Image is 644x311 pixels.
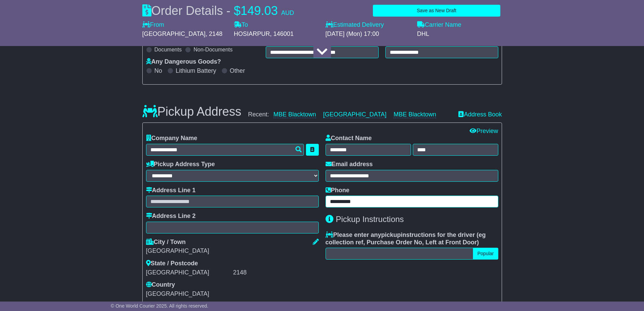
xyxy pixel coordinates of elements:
label: Address Line 1 [146,187,196,194]
label: Country [146,281,175,289]
span: 149.03 [241,4,278,18]
span: AUD [281,9,294,16]
div: [GEOGRAPHIC_DATA] [146,269,232,276]
label: Contact Name [326,135,372,142]
button: Save as New Draft [373,5,500,17]
label: Pickup Address Type [146,161,215,168]
button: Popular [473,248,498,260]
span: pickup [381,231,401,238]
a: Preview [470,128,498,134]
label: Other [230,67,245,75]
div: [GEOGRAPHIC_DATA] [146,247,319,255]
div: DHL [417,30,502,38]
label: Company Name [146,135,197,142]
label: Please enter any instructions for the driver ( ) [326,231,498,246]
span: $ [234,4,241,18]
label: City / Town [146,239,186,246]
label: Estimated Delivery [326,21,410,29]
span: [GEOGRAPHIC_DATA] [146,290,209,297]
div: Order Details - [142,3,294,18]
a: [GEOGRAPHIC_DATA] [323,111,386,118]
span: Pickup Instructions [336,215,404,224]
span: , 146001 [270,30,294,37]
h3: Pickup Address [142,105,241,118]
label: Lithium Battery [176,67,216,75]
a: MBE Blacktown [393,111,436,118]
span: [GEOGRAPHIC_DATA] [142,30,206,37]
label: To [234,21,248,29]
a: Address Book [458,111,502,118]
div: 2148 [233,269,319,276]
label: From [142,21,164,29]
span: , 2148 [206,30,222,37]
label: Any Dangerous Goods? [146,58,221,66]
span: HOSIARPUR [234,30,270,37]
label: No [154,67,162,75]
label: State / Postcode [146,260,198,267]
div: [DATE] (Mon) 17:00 [326,30,410,38]
label: Address Line 2 [146,213,196,220]
span: © One World Courier 2025. All rights reserved. [111,303,209,309]
a: MBE Blacktown [273,111,316,118]
label: Phone [326,187,350,194]
label: Carrier Name [417,21,461,29]
label: Email address [326,161,373,168]
div: Recent: [248,111,452,118]
span: eg collection ref, Purchase Order No, Left at Front Door [326,231,486,246]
